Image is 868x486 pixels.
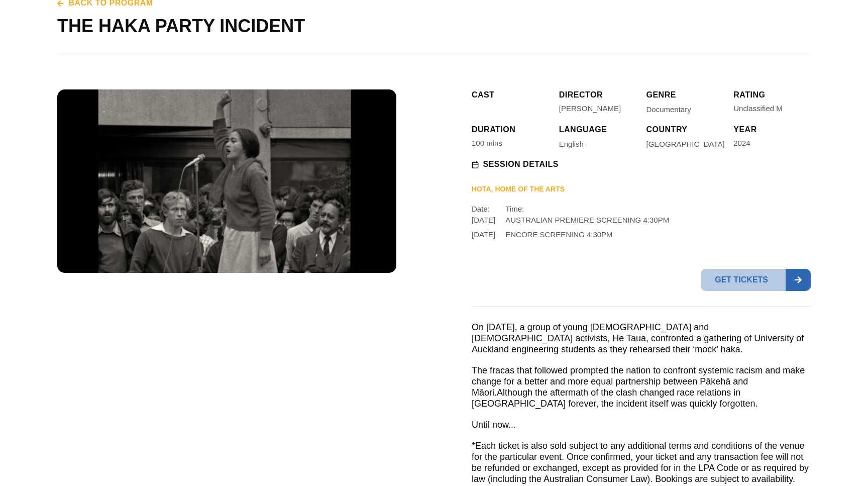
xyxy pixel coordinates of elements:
div: Unclassified M [733,103,783,114]
h5: Country [646,124,662,135]
span: Session details [481,159,559,170]
div: 100 mins [472,138,502,149]
div: [PERSON_NAME] [559,103,621,114]
p: [DATE] [472,215,495,226]
p: ENCORE SCREENING 4:30PM [505,229,669,240]
span: English [559,140,584,148]
h5: Year [733,124,811,135]
h1: THE HAKA PARTY INCIDENT [57,14,811,39]
span: Until now.. [472,420,513,430]
span: *Each ticket is also sold subject to any additional terms and conditions of the venue for the par... [472,441,809,484]
h5: CAST [472,89,549,101]
a: Get tickets [701,269,811,291]
div: Time: [505,204,669,244]
h5: Rating [733,89,765,101]
span: The fracas that followed prompted the nation to confront systemic racism and make change for a be... [472,365,805,398]
span: . [513,420,516,430]
p: AUSTRALIAN PREMIERE SCREENING 4:30PM [505,215,669,226]
span: Although the aftermath of the clash changed race relations in [GEOGRAPHIC_DATA] forever, the inci... [472,387,758,409]
span: On [DATE], a group of young [DEMOGRAPHIC_DATA] and [DEMOGRAPHIC_DATA] activists, He Taua, confron... [472,322,804,354]
span: Get tickets [701,269,786,291]
div: Date: [472,204,495,259]
h5: Genre [646,89,724,101]
h5: Director [559,89,636,101]
p: [DATE] [472,229,495,240]
h5: Language [559,124,636,135]
h5: Duration [472,124,549,135]
span: [GEOGRAPHIC_DATA] [646,140,725,148]
div: 2024 [733,138,750,149]
span: HOTA, Home of the Arts [472,184,565,196]
span: Documentary [646,106,691,113]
